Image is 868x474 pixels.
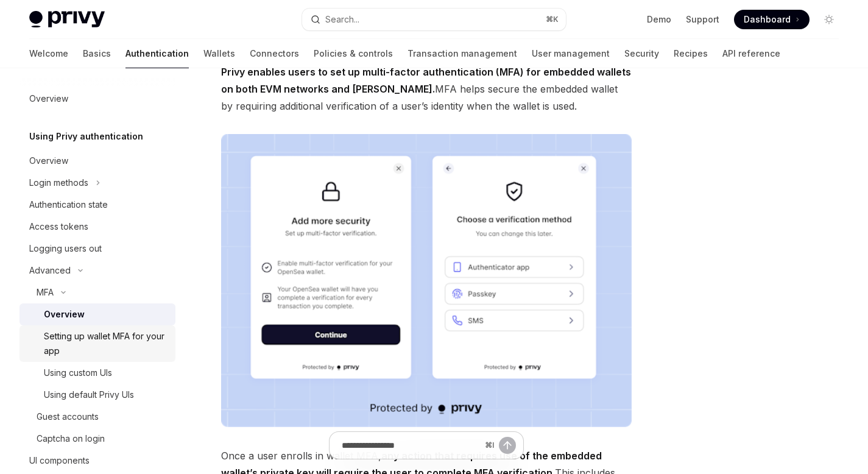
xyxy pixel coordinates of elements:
[744,13,791,26] span: Dashboard
[19,325,175,362] a: Setting up wallet MFA for your app
[19,88,175,110] a: Overview
[408,39,517,68] a: Transaction management
[19,362,175,384] a: Using custom UIs
[499,437,516,454] button: Send message
[19,216,175,238] a: Access tokens
[29,129,143,144] h5: Using Privy authentication
[19,428,175,450] a: Captcha on login
[203,39,235,68] a: Wallets
[19,172,175,194] button: Toggle Login methods section
[221,134,632,428] img: images/MFA.png
[314,39,393,68] a: Policies & controls
[325,12,359,27] div: Search...
[19,260,175,281] button: Toggle Advanced section
[37,409,99,424] div: Guest accounts
[29,11,105,28] img: light logo
[83,39,111,68] a: Basics
[29,219,88,234] div: Access tokens
[734,10,810,29] a: Dashboard
[29,91,68,106] div: Overview
[37,431,105,446] div: Captcha on login
[302,9,565,30] button: Open search
[29,197,108,212] div: Authentication state
[29,241,102,256] div: Logging users out
[44,366,112,380] div: Using custom UIs
[722,39,780,68] a: API reference
[532,39,610,68] a: User management
[29,154,68,168] div: Overview
[221,63,632,115] span: MFA helps secure the embedded wallet by requiring additional verification of a user’s identity wh...
[19,406,175,428] a: Guest accounts
[29,263,71,278] div: Advanced
[674,39,708,68] a: Recipes
[647,13,671,26] a: Demo
[37,285,54,300] div: MFA
[19,450,175,472] a: UI components
[250,39,299,68] a: Connectors
[342,432,480,459] input: Ask a question...
[819,10,839,29] button: Toggle dark mode
[29,453,90,468] div: UI components
[19,384,175,406] a: Using default Privy UIs
[19,150,175,172] a: Overview
[44,307,85,322] div: Overview
[44,387,134,402] div: Using default Privy UIs
[19,281,175,303] button: Toggle MFA section
[19,303,175,325] a: Overview
[19,194,175,216] a: Authentication state
[19,238,175,260] a: Logging users out
[29,39,68,68] a: Welcome
[125,39,189,68] a: Authentication
[624,39,659,68] a: Security
[29,175,88,190] div: Login methods
[44,329,168,358] div: Setting up wallet MFA for your app
[686,13,719,26] a: Support
[546,15,559,24] span: ⌘ K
